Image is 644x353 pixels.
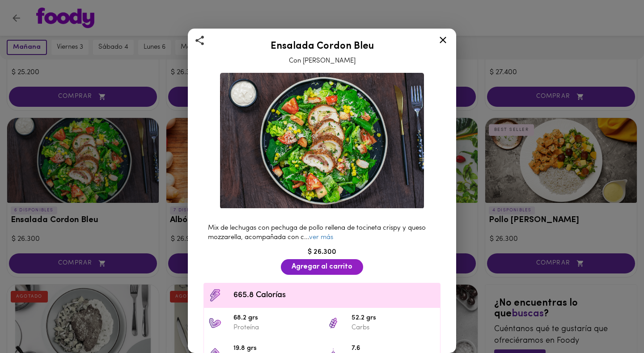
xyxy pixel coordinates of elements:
[220,73,424,209] img: Ensalada Cordon Bleu
[326,316,340,330] img: 52.2 grs Carbs
[199,41,445,52] h2: Ensalada Cordon Bleu
[281,259,363,275] button: Agregar al carrito
[233,313,318,324] span: 68.2 grs
[352,323,436,332] p: Carbs
[199,247,445,257] div: $ 26.300
[289,58,356,64] span: Con [PERSON_NAME]
[352,313,436,324] span: 52.2 grs
[208,225,426,241] span: Mix de lechugas con pechuga de pollo rellena de tocineta crispy y queso mozzarella, acompañada co...
[208,289,222,302] img: Contenido calórico
[233,290,436,302] span: 665.8 Calorías
[292,263,352,271] span: Agregar al carrito
[233,323,318,332] p: Proteína
[592,301,635,344] iframe: Messagebird Livechat Widget
[208,316,222,330] img: 68.2 grs Proteína
[309,234,333,241] a: ver más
